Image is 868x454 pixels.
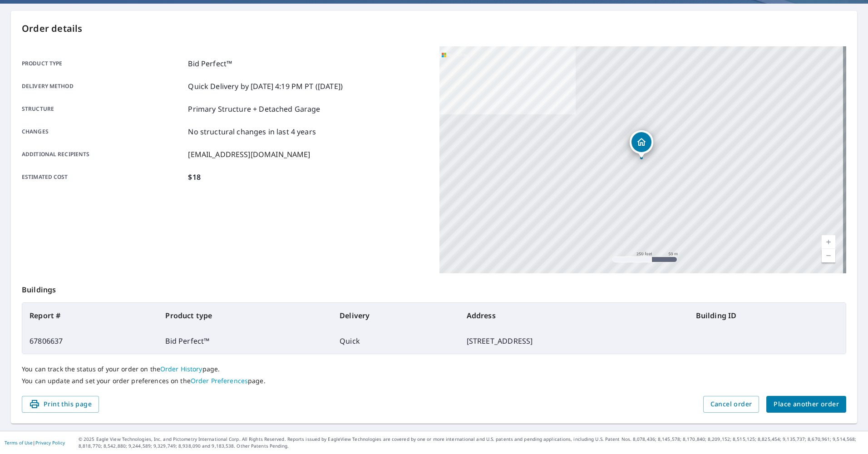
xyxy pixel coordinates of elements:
button: Cancel order [703,396,759,413]
p: $18 [188,172,200,183]
p: Additional recipients [22,149,184,160]
p: © 2025 Eagle View Technologies, Inc. and Pictometry International Corp. All Rights Reserved. Repo... [79,436,863,449]
p: Quick Delivery by [DATE] 4:19 PM PT ([DATE]) [188,81,343,92]
a: Privacy Policy [35,439,65,446]
p: Buildings [22,273,846,302]
td: Quick [332,328,459,354]
th: Product type [158,303,332,328]
button: Place another order [766,396,846,413]
p: Structure [22,104,184,114]
p: No structural changes in last 4 years [188,126,316,137]
td: 67806637 [22,328,158,354]
p: | [5,440,65,445]
th: Report # [22,303,158,328]
th: Address [459,303,689,328]
p: Order details [22,22,846,35]
span: Cancel order [710,399,752,410]
div: Dropped pin, building 1, Residential property, 18 Center St Plains, PA 18705 [630,130,653,158]
th: Delivery [332,303,459,328]
a: Order Preferences [191,376,248,385]
a: Current Level 17, Zoom In [822,235,835,249]
p: Changes [22,126,184,137]
p: [EMAIL_ADDRESS][DOMAIN_NAME] [188,149,310,160]
p: You can update and set your order preferences on the page. [22,377,846,385]
button: Print this page [22,396,99,413]
td: [STREET_ADDRESS] [459,328,689,354]
p: Estimated cost [22,172,184,183]
p: Delivery method [22,81,184,92]
th: Building ID [689,303,846,328]
span: Place another order [774,399,839,410]
p: Bid Perfect™ [188,58,232,69]
a: Order History [160,365,202,373]
a: Terms of Use [5,439,33,446]
td: Bid Perfect™ [158,328,332,354]
a: Current Level 17, Zoom Out [822,249,835,262]
span: Print this page [29,399,92,410]
p: Product type [22,58,184,69]
p: You can track the status of your order on the page. [22,365,846,373]
p: Primary Structure + Detached Garage [188,104,320,114]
